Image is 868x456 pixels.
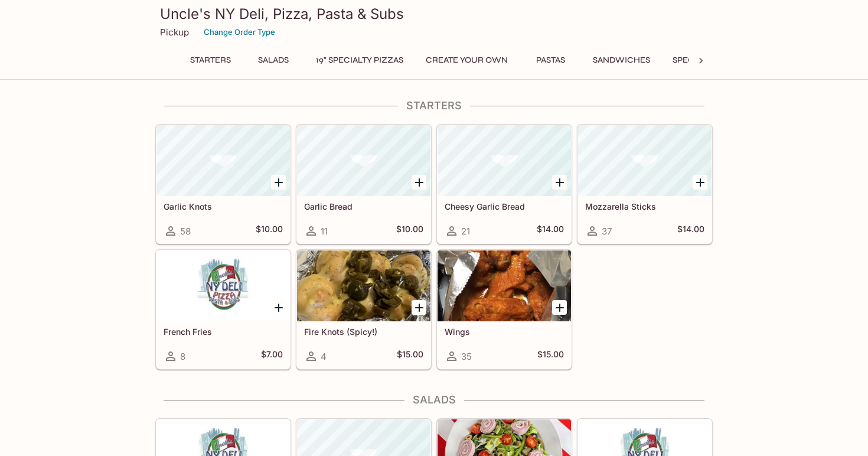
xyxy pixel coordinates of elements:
[445,327,564,337] h5: Wings
[586,52,657,69] button: Sandwiches
[180,351,185,362] span: 8
[271,175,286,190] button: Add Garlic Knots
[247,52,300,69] button: Salads
[552,175,567,190] button: Add Cheesy Garlic Bread
[321,226,328,237] span: 11
[309,52,410,69] button: 19" Specialty Pizzas
[412,300,426,315] button: Add Fire Knots (Spicy!)
[321,351,327,362] span: 4
[602,226,612,237] span: 37
[577,125,712,244] a: Mozzarella Sticks37$14.00
[437,250,572,369] a: Wings35$15.00
[666,52,762,69] button: Specialty Hoagies
[296,250,431,369] a: Fire Knots (Spicy!)4$15.00
[304,327,423,337] h5: Fire Knots (Spicy!)
[585,201,704,211] h5: Mozzarella Sticks
[198,23,280,41] button: Change Order Type
[438,250,571,321] div: Wings
[184,52,237,69] button: Starters
[164,201,283,211] h5: Garlic Knots
[256,224,283,238] h5: $10.00
[304,201,423,211] h5: Garlic Bread
[164,327,283,337] h5: French Fries
[297,125,430,196] div: Garlic Bread
[155,99,713,112] h4: Starters
[419,52,514,69] button: Create Your Own
[445,201,564,211] h5: Cheesy Garlic Bread
[397,349,423,363] h5: $15.00
[180,226,191,237] span: 58
[155,393,713,406] h4: Salads
[524,52,577,69] button: Pastas
[261,349,283,363] h5: $7.00
[461,351,472,362] span: 35
[537,224,564,238] h5: $14.00
[552,300,567,315] button: Add Wings
[296,125,431,244] a: Garlic Bread11$10.00
[537,349,564,363] h5: $15.00
[156,125,290,196] div: Garlic Knots
[437,125,572,244] a: Cheesy Garlic Bread21$14.00
[677,224,704,238] h5: $14.00
[412,175,426,190] button: Add Garlic Bread
[160,5,708,23] h3: Uncle's NY Deli, Pizza, Pasta & Subs
[156,250,290,321] div: French Fries
[271,300,286,315] button: Add French Fries
[693,175,707,190] button: Add Mozzarella Sticks
[438,125,571,196] div: Cheesy Garlic Bread
[160,27,189,38] p: Pickup
[156,125,291,244] a: Garlic Knots58$10.00
[578,125,712,196] div: Mozzarella Sticks
[156,250,291,369] a: French Fries8$7.00
[396,224,423,238] h5: $10.00
[297,250,430,321] div: Fire Knots (Spicy!)
[461,226,470,237] span: 21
